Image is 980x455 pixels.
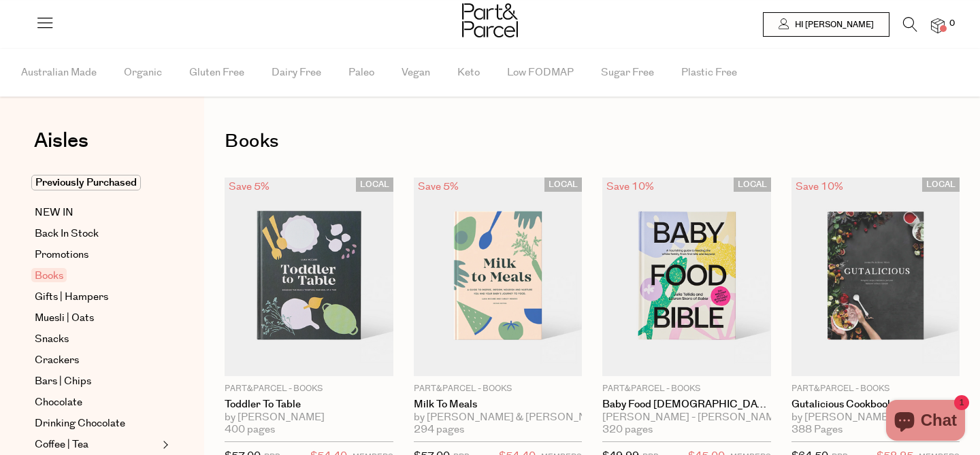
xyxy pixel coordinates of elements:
span: Bars | Chips [35,373,91,390]
a: Baby Food [DEMOGRAPHIC_DATA] [602,399,771,411]
span: Gluten Free [189,49,244,97]
inbox-online-store-chat: Shopify online store chat [882,400,969,444]
a: Gutalicious Cookbook [791,399,960,411]
img: Gutalicious Cookbook [791,178,960,376]
a: Bars | Chips [35,373,159,390]
button: Expand/Collapse Coffee | Tea [159,437,169,453]
a: Drinking Chocolate [35,416,159,432]
a: Muesli | Oats [35,310,159,326]
a: NEW IN [35,205,159,221]
div: by [PERSON_NAME] & [PERSON_NAME] [791,411,960,424]
p: Part&Parcel - Books [414,383,583,395]
span: Previously Purchased [31,175,141,190]
span: 400 pages [225,424,275,436]
a: Promotions [35,247,159,263]
span: Promotions [35,247,88,263]
span: NEW IN [35,205,73,221]
a: Hi [PERSON_NAME] [763,12,889,37]
span: Plastic Free [681,49,737,97]
a: Books [35,268,159,284]
div: Save 10% [791,178,847,196]
a: 0 [931,18,945,33]
span: Sugar Free [601,49,654,97]
span: 320 pages [602,424,653,436]
a: Crackers [35,352,159,369]
span: Australian Made [21,49,97,97]
a: Coffee | Tea [35,437,159,453]
span: Organic [124,49,162,97]
div: Save 10% [602,178,658,196]
span: Snacks [35,331,69,348]
span: Drinking Chocolate [35,416,125,432]
a: Chocolate [35,394,159,411]
span: Books [31,268,67,282]
span: Aisles [34,126,88,156]
a: Aisles [34,131,88,165]
span: LOCAL [356,178,393,192]
span: Back In Stock [35,226,99,242]
div: [PERSON_NAME] - [PERSON_NAME] & [PERSON_NAME] [602,411,771,424]
span: Muesli | Oats [35,310,94,326]
h1: Books [225,126,960,157]
span: Keto [457,49,480,97]
span: Gifts | Hampers [35,289,108,305]
a: Back In Stock [35,226,159,242]
img: Part&Parcel [462,3,518,37]
a: Previously Purchased [35,175,159,191]
a: Snacks [35,331,159,348]
span: Vegan [402,49,430,97]
span: Dairy Free [272,49,321,97]
span: LOCAL [544,178,582,192]
img: Toddler to Table [225,178,393,376]
p: Part&Parcel - Books [791,383,960,395]
a: Milk to Meals [414,399,583,411]
span: Paleo [348,49,374,97]
span: LOCAL [922,178,960,192]
span: Chocolate [35,394,82,411]
p: Part&Parcel - Books [602,383,771,395]
div: by [PERSON_NAME] & [PERSON_NAME] [414,411,583,424]
span: LOCAL [734,178,771,192]
div: Save 5% [414,178,463,196]
span: Coffee | Tea [35,437,88,453]
span: 388 Pages [791,424,843,436]
span: Crackers [35,352,79,369]
div: by [PERSON_NAME] [225,411,393,424]
img: Baby Food Bible [602,178,771,376]
span: Low FODMAP [507,49,574,97]
a: Toddler to Table [225,399,393,411]
div: Save 5% [225,178,274,196]
img: Milk to Meals [414,178,583,376]
a: Gifts | Hampers [35,289,159,305]
span: Hi [PERSON_NAME] [791,19,874,31]
p: Part&Parcel - Books [225,383,393,395]
span: 294 pages [414,424,464,436]
span: 0 [946,18,958,30]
